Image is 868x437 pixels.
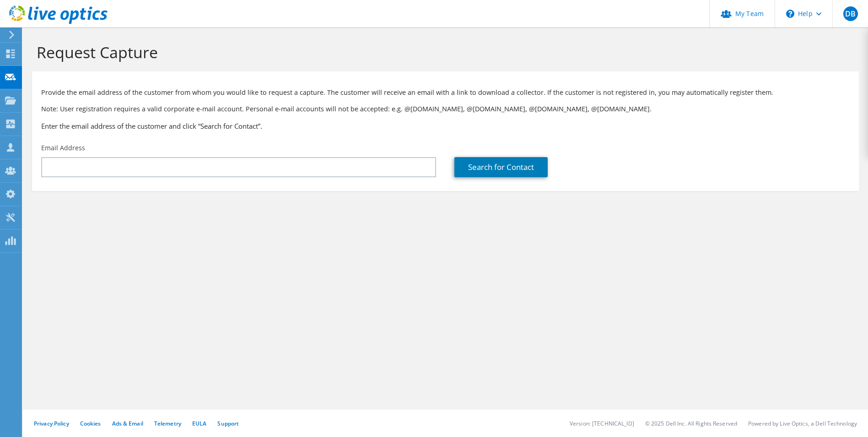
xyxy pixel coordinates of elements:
[34,420,69,427] a: Privacy Policy
[843,6,858,21] span: DB
[786,10,794,18] svg: \n
[41,87,850,98] p: Provide the email address of the customer from whom you would like to request a capture. The cust...
[645,420,737,427] li: © 2025 Dell Inc. All Rights Reserved
[192,420,206,427] a: EULA
[154,420,181,427] a: Telemetry
[217,420,239,427] a: Support
[41,143,85,153] label: Email Address
[748,420,857,427] li: Powered by Live Optics, a Dell Technology
[41,121,850,131] h3: Enter the email address of the customer and click “Search for Contact”.
[37,43,850,62] h1: Request Capture
[80,420,101,427] a: Cookies
[570,420,634,427] li: Version: [TECHNICAL_ID]
[41,104,850,114] p: Note: User registration requires a valid corporate e-mail account. Personal e-mail accounts will ...
[112,420,143,427] a: Ads & Email
[454,157,548,177] a: Search for Contact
